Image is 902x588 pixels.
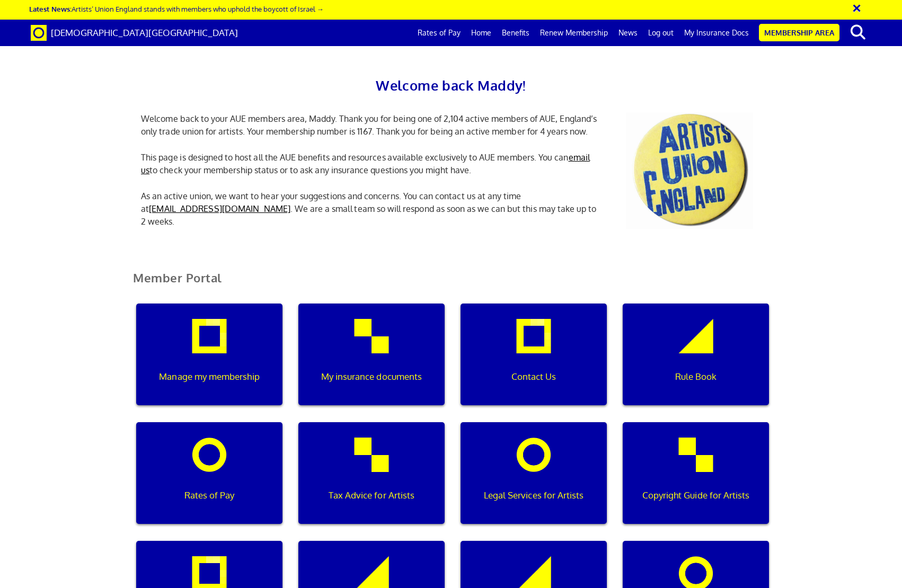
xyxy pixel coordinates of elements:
[133,190,610,228] p: As an active union, we want to hear your suggestions and concerns. You can contact us at any time...
[679,20,754,46] a: My Insurance Docs
[290,304,453,422] a: My insurance documents
[412,20,466,46] a: Rates of Pay
[125,271,777,297] h2: Member Portal
[615,422,777,541] a: Copyright Guide for Artists
[468,488,599,502] p: Legal Services for Artists
[453,304,615,422] a: Contact Us
[144,488,275,502] p: Rates of Pay
[615,304,777,422] a: Rule Book
[128,304,290,422] a: Manage my membership
[144,370,275,384] p: Manage my membership
[759,24,839,41] a: Membership Area
[29,4,324,13] a: Latest News:Artists’ Union England stands with members who uphold the boycott of Israel →
[535,20,613,46] a: Renew Membership
[453,422,615,541] a: Legal Services for Artists
[306,370,437,384] p: My insurance documents
[133,74,769,96] h2: Welcome back Maddy!
[133,112,610,138] p: Welcome back to your AUE members area, Maddy. Thank you for being one of 2,104 active members of ...
[306,488,437,502] p: Tax Advice for Artists
[128,422,290,541] a: Rates of Pay
[290,422,453,541] a: Tax Advice for Artists
[466,20,497,46] a: Home
[630,370,762,384] p: Rule Book
[842,21,874,43] button: search
[23,20,246,46] a: Brand [DEMOGRAPHIC_DATA][GEOGRAPHIC_DATA]
[51,27,238,38] span: [DEMOGRAPHIC_DATA][GEOGRAPHIC_DATA]
[643,20,679,46] a: Log out
[497,20,535,46] a: Benefits
[149,203,290,214] a: [EMAIL_ADDRESS][DOMAIN_NAME]
[613,20,643,46] a: News
[29,4,72,13] strong: Latest News:
[133,151,610,176] p: This page is designed to host all the AUE benefits and resources available exclusively to AUE mem...
[468,370,599,384] p: Contact Us
[630,488,762,502] p: Copyright Guide for Artists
